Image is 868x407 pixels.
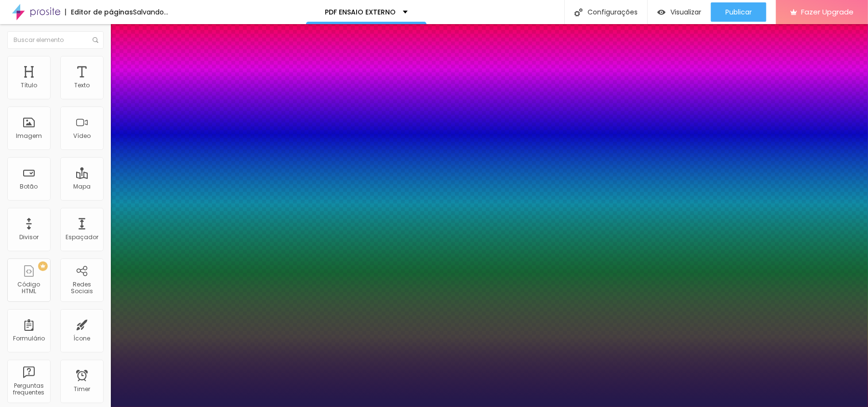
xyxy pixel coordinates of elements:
div: Redes Sociais [63,281,101,295]
img: Icone [93,37,98,43]
div: Divisor [19,234,39,241]
span: Publicar [725,8,752,16]
div: Timer [74,386,90,393]
div: Editor de páginas [65,9,133,15]
div: Mapa [73,183,91,190]
div: Vídeo [73,133,91,139]
input: Buscar elemento [7,31,104,49]
span: Visualizar [670,8,701,16]
div: Texto [74,82,90,89]
button: Publicar [711,2,766,22]
button: Visualizar [648,2,711,22]
div: Perguntas frequentes [10,382,48,396]
div: Salvando... [133,9,168,15]
span: Fazer Upgrade [801,8,854,16]
div: Imagem [16,133,42,139]
p: PDF ENSAIO EXTERNO [325,9,396,15]
div: Espaçador [66,234,98,241]
div: Formulário [13,335,45,342]
img: Icone [574,8,583,16]
div: Ícone [74,335,91,342]
div: Código HTML [10,281,48,295]
div: Botão [20,183,38,190]
div: Título [21,82,37,89]
img: view-1.svg [657,8,666,16]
